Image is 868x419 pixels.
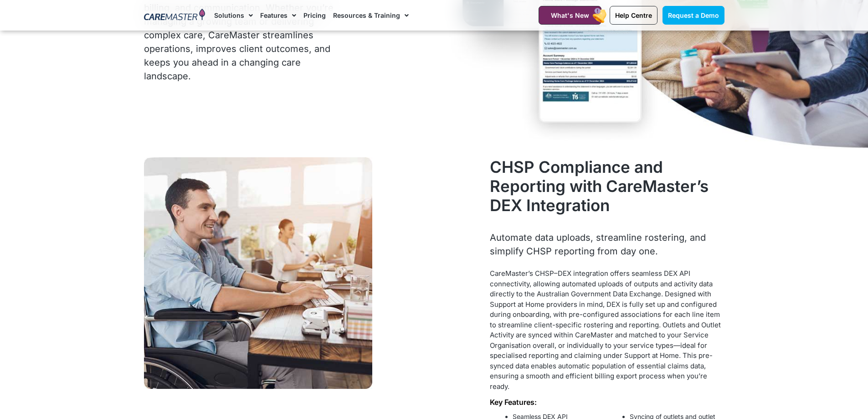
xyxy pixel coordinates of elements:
img: Aged care worker in a wheelchair smiling while working at a computer in a modern office environme... [144,157,372,389]
span: Request a Demo [668,11,719,19]
p: CareMaster’s CHSP–DEX integration offers seamless DEX API connectivity, allowing automated upload... [490,269,724,392]
a: Help Centre [610,6,657,25]
span: Help Centre [615,11,652,19]
p: Automate data uploads, streamline rostering, and simplify CHSP reporting from day one. [490,231,724,258]
img: CareMaster Logo [144,9,205,22]
h2: CHSP Compliance and Reporting with CareMaster’s DEX Integration [490,157,724,215]
a: What's New [539,6,601,25]
a: Request a Demo [663,6,724,25]
h2: Key Features: [490,398,724,407]
span: What's New [551,11,589,19]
